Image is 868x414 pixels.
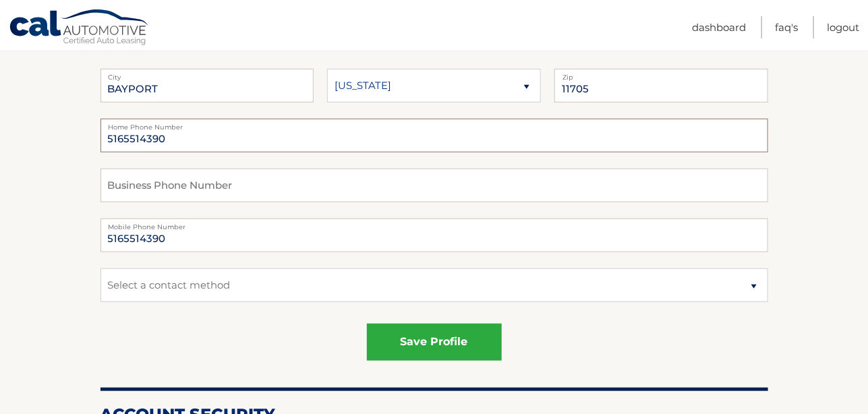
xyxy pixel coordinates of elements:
label: Home Phone Number [100,119,768,129]
input: Mobile Phone Number [100,218,768,252]
a: Logout [827,16,859,38]
button: save profile [367,324,502,361]
a: FAQ's [775,16,798,38]
label: Mobile Phone Number [100,218,768,229]
input: Business Phone Number [100,169,768,202]
a: Dashboard [692,16,746,38]
label: Zip [554,69,768,80]
input: Zip [554,69,768,102]
label: City [100,69,314,80]
input: Home Phone Number [100,119,768,152]
input: City [100,69,314,102]
a: Cal Automotive [9,9,150,48]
